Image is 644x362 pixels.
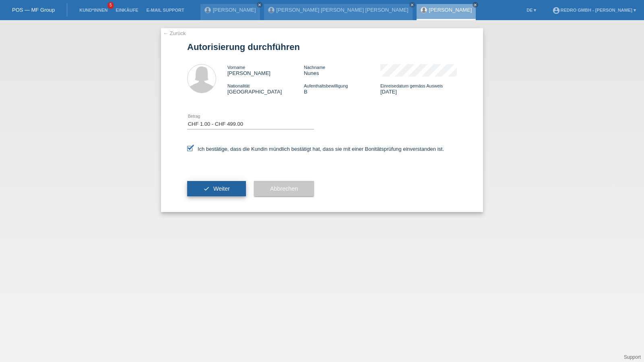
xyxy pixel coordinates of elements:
[187,181,246,196] button: check Weiter
[473,2,478,8] a: close
[380,83,457,95] div: [DATE]
[203,185,210,192] i: check
[227,83,304,95] div: [GEOGRAPHIC_DATA]
[227,65,245,70] span: Vorname
[163,30,186,36] a: ← Zurück
[304,64,380,76] div: Nunes
[213,7,256,13] a: [PERSON_NAME]
[380,83,443,88] span: Einreisedatum gemäss Ausweis
[624,354,641,360] a: Support
[107,2,114,9] span: 5
[257,2,262,8] a: close
[304,65,325,70] span: Nachname
[12,7,55,13] a: POS — MF Group
[552,6,560,15] i: account_circle
[213,185,230,192] span: Weiter
[522,8,540,12] a: DE ▾
[277,7,409,13] a: [PERSON_NAME] [PERSON_NAME] [PERSON_NAME]
[227,64,304,76] div: [PERSON_NAME]
[111,8,142,12] a: Einkäufe
[142,8,188,12] a: E-Mail Support
[473,3,477,7] i: close
[304,83,380,95] div: B
[254,181,314,196] button: Abbrechen
[187,42,457,52] h1: Autorisierung durchführen
[227,83,250,88] span: Nationalität
[410,3,414,7] i: close
[75,8,111,12] a: Kund*innen
[270,185,298,192] span: Abbrechen
[548,8,640,12] a: account_circleRedro GmbH - [PERSON_NAME] ▾
[304,83,348,88] span: Aufenthaltsbewilligung
[409,2,415,8] a: close
[258,3,262,7] i: close
[187,146,444,152] label: Ich bestätige, dass die Kundin mündlich bestätigt hat, dass sie mit einer Bonitätsprüfung einvers...
[429,7,472,13] a: [PERSON_NAME]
